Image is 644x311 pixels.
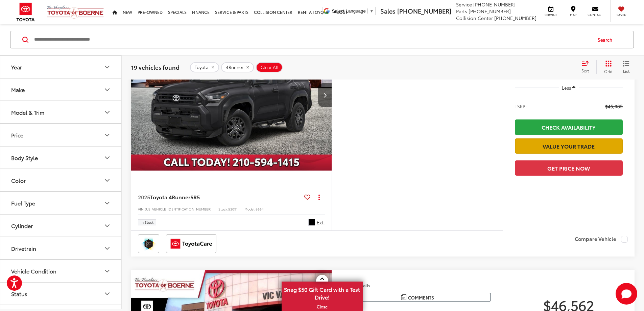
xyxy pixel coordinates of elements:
span: Model: [244,206,256,212]
h4: More Details [344,283,491,288]
div: Fuel Type [11,200,35,206]
span: [PHONE_NUMBER] [397,6,451,15]
div: Status [103,290,111,298]
span: $45,085 [605,103,623,110]
button: Select sort value [578,60,596,74]
svg: Start Chat [616,283,637,305]
span: Snag $50 Gift Card with a Test Drive! [282,282,362,303]
div: Cylinder [11,222,33,229]
div: Model & Trim [11,109,44,115]
span: Black [308,219,315,226]
span: [PHONE_NUMBER] [469,8,511,15]
span: 19 vehicles found [131,63,180,71]
span: List [623,68,629,73]
span: Contact [588,13,603,17]
span: 4Runner [226,64,243,70]
span: Clear All [261,64,279,70]
span: Less [562,85,571,91]
span: 2025 [138,193,150,201]
span: [PHONE_NUMBER] [494,15,536,21]
span: 53091 [228,206,238,212]
span: Sales [380,6,396,15]
button: MakeMake [0,79,122,101]
button: Next image [318,83,332,107]
span: dropdown dots [318,194,320,200]
div: Fuel Type [103,199,111,207]
button: Toggle Chat Window [616,283,637,305]
button: Get Price Now [515,160,623,176]
button: Search [591,31,622,48]
span: Saved [614,13,629,17]
button: Comments [344,293,491,302]
img: 2025 Toyota 4Runner SR5 [131,20,332,171]
span: Collision Center [456,15,493,21]
div: Price [11,132,23,138]
div: Status [11,290,27,297]
span: Map [566,13,580,17]
span: Toyota [195,64,209,70]
span: VIN: [138,206,145,212]
div: Year [11,64,22,70]
button: PricePrice [0,124,122,146]
span: In Stock [141,221,153,224]
span: 8664 [256,206,264,212]
a: 2025Toyota 4RunnerSR5 [138,193,302,201]
span: [US_VEHICLE_IDENTIFICATION_NUMBER] [145,206,212,212]
img: ToyotaCare Vic Vaughan Toyota of Boerne Boerne TX [167,236,215,252]
span: TSRP: [515,103,527,110]
div: Year [103,63,111,71]
span: Stock: [218,206,228,212]
button: List View [618,60,635,74]
button: ColorColor [0,169,122,191]
button: Body StyleBody Style [0,147,122,169]
span: Sort [581,68,589,73]
div: Price [103,131,111,139]
img: Vic Vaughan Toyota of Boerne [47,5,104,19]
span: Toyota 4Runner [150,193,190,201]
button: Clear All [256,62,283,72]
span: Service [543,13,558,17]
button: YearYear [0,56,122,78]
button: Actions [313,191,325,203]
button: remove Toyota [190,62,219,72]
div: Drivetrain [11,245,36,251]
div: Color [103,176,111,184]
div: Vehicle Condition [103,267,111,275]
a: Check Availability [515,119,623,135]
button: Fuel TypeFuel Type [0,192,122,214]
button: DrivetrainDrivetrain [0,237,122,259]
div: Make [11,86,25,93]
span: [PHONE_NUMBER] [473,1,516,8]
div: Vehicle Condition [11,268,56,274]
span: ▼ [369,8,374,14]
div: Body Style [11,154,38,161]
span: Service [456,1,472,8]
span: Parts [456,8,467,15]
button: Less [559,82,579,94]
div: Model & Trim [103,108,111,116]
button: StatusStatus [0,283,122,305]
button: Vehicle ConditionVehicle Condition [0,260,122,282]
div: Color [11,177,26,183]
button: Grid View [596,60,618,74]
input: Search by Make, Model, or Keyword [33,31,591,48]
span: SR5 [190,193,200,201]
div: Body Style [103,154,111,162]
a: Select Language​ [332,8,374,14]
span: Grid [604,68,613,74]
a: 2025 Toyota 4Runner SR52025 Toyota 4Runner SR52025 Toyota 4Runner SR52025 Toyota 4Runner SR5 [131,20,332,171]
div: Drivetrain [103,244,111,252]
img: Comments [401,294,406,300]
span: Comments [408,294,434,301]
button: CylinderCylinder [0,215,122,237]
div: Make [103,86,111,94]
button: Model & TrimModel & Trim [0,101,122,123]
div: 2025 Toyota 4Runner SR5 0 [131,20,332,171]
label: Compare Vehicle [575,236,628,243]
span: Ext. [317,219,325,226]
span: Select Language [332,8,366,14]
div: Cylinder [103,222,111,230]
button: remove 4Runner [221,62,254,72]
